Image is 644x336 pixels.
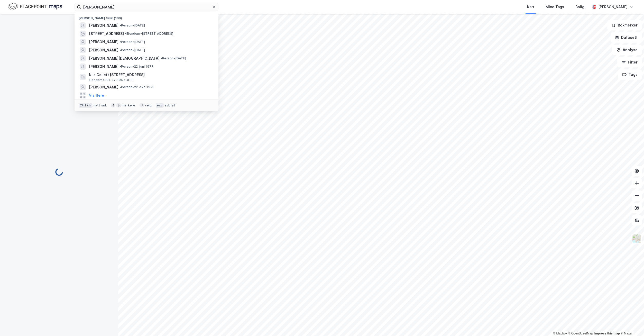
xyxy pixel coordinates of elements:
span: • [119,85,121,89]
span: • [119,48,121,52]
span: Person • 22. juni 1977 [119,65,153,69]
div: velg [145,103,152,107]
div: avbryt [165,103,175,107]
div: Bolig [575,4,584,10]
span: Eiendom • [STREET_ADDRESS] [125,32,173,36]
span: • [119,23,121,27]
span: • [125,32,126,35]
div: markere [122,103,135,107]
div: Kart [527,4,534,10]
span: [PERSON_NAME][DEMOGRAPHIC_DATA] [89,55,160,61]
div: Ctrl + k [79,103,93,108]
div: [PERSON_NAME] [598,4,628,10]
img: logo.f888ab2527a4732fd821a326f86c7f29.svg [8,2,62,11]
span: • [119,65,121,68]
span: Person • [DATE] [119,48,145,52]
span: [PERSON_NAME] [89,84,118,90]
img: Z [632,234,642,244]
button: Vis flere [89,92,104,98]
div: nytt søk [94,103,107,107]
button: Bokmerker [607,20,642,30]
button: Analyse [612,45,642,55]
span: • [161,56,162,60]
div: [PERSON_NAME] søk (100) [75,12,218,21]
span: [PERSON_NAME] [89,63,118,70]
span: [STREET_ADDRESS] [89,31,124,37]
a: Improve this map [594,332,620,335]
img: spinner.a6d8c91a73a9ac5275cf975e30b51cfb.svg [55,168,63,176]
span: Nils Collett [STREET_ADDRESS] [89,72,212,78]
span: [PERSON_NAME] [89,47,118,53]
button: Datasett [611,32,642,43]
iframe: Chat Widget [618,311,644,336]
span: Person • [DATE] [119,23,145,28]
button: Tags [618,69,642,80]
a: OpenStreetMap [568,332,593,335]
span: [PERSON_NAME] [89,22,118,29]
div: Kontrollprogram for chat [618,311,644,336]
span: Eiendom • 301-27-1947-0-0 [89,78,133,82]
div: Mine Tags [546,4,564,10]
span: [PERSON_NAME] [89,39,118,45]
input: Søk på adresse, matrikkel, gårdeiere, leietakere eller personer [81,3,212,11]
button: Filter [617,57,642,67]
a: Mapbox [553,332,567,335]
span: Person • [DATE] [161,56,186,60]
span: Person • 22. okt. 1978 [119,85,154,89]
div: esc [156,103,164,108]
span: Person • [DATE] [119,40,145,44]
span: • [119,40,121,44]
